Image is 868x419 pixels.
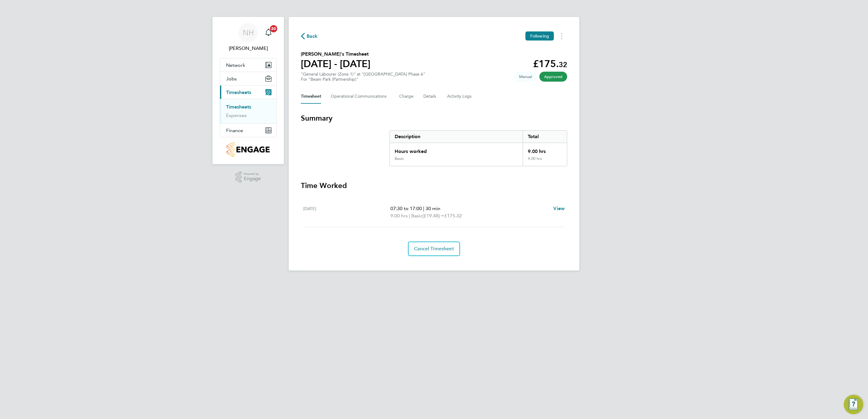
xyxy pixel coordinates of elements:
[301,50,370,58] h2: [PERSON_NAME]'s Timesheet
[243,29,254,37] span: NH
[409,213,410,219] span: |
[220,142,277,157] a: Go to home page
[523,143,567,156] div: 9.00 hrs
[411,212,422,219] span: Basic
[533,58,567,70] app-decimal: £175.
[301,77,425,82] div: For "Beam Park (Partnership)"
[390,131,523,143] div: Description
[523,156,567,166] div: 9.00 hrs
[226,62,245,68] span: Network
[220,23,277,52] a: NH[PERSON_NAME]
[553,205,565,212] a: View
[301,89,321,104] button: Timesheet
[226,112,247,118] a: Expenses
[220,45,277,52] span: Nikki Hobden
[227,142,269,157] img: countryside-properties-logo-retina.png
[539,72,567,82] span: This timesheet has been approved.
[220,86,276,99] button: Timesheets
[530,33,549,39] span: Following
[399,89,414,104] button: Charge
[244,171,261,177] span: Powered by
[220,58,276,72] button: Network
[235,171,261,183] a: Powered byEngage
[553,206,565,211] span: View
[423,89,437,104] button: Details
[514,72,537,82] span: This timesheet was manually created.
[301,181,567,190] h3: Time Worked
[301,32,318,40] button: Back
[331,89,390,104] button: Operational Communications
[226,76,237,82] span: Jobs
[447,89,472,104] button: Activity Logs
[556,31,567,41] button: Timesheets Menu
[220,124,276,137] button: Finance
[226,128,243,133] span: Finance
[270,25,277,32] span: 20
[301,113,567,123] h3: Summary
[212,17,284,164] nav: Main navigation
[220,72,276,85] button: Jobs
[301,58,370,70] h1: [DATE] - [DATE]
[220,99,276,123] div: Timesheets
[559,60,567,69] span: 32
[244,176,261,181] span: Engage
[395,156,404,161] div: Basic
[390,213,408,219] span: 9.00 hrs
[444,213,462,219] span: £175.32
[422,213,444,219] span: (£19.48) =
[307,33,318,40] span: Back
[408,242,460,256] button: Cancel Timesheet
[390,143,523,156] div: Hours worked
[423,206,424,211] span: |
[414,246,454,252] span: Cancel Timesheet
[262,23,275,42] a: 20
[426,206,440,211] span: 30 min
[303,205,390,219] div: [DATE]
[301,72,425,82] div: "General Labourer (Zone 1)" at "[GEOGRAPHIC_DATA] Phase 6"
[390,130,567,166] div: Summary
[301,113,567,256] section: Timesheet
[844,395,863,414] button: Engage Resource Center
[226,89,251,95] span: Timesheets
[525,31,554,41] button: Following
[390,206,422,211] span: 07:30 to 17:00
[523,131,567,143] div: Total
[226,104,251,110] a: Timesheets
